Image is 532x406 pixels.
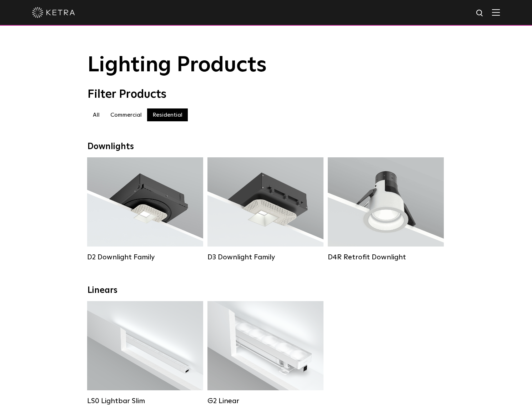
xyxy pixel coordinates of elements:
label: Residential [147,108,188,121]
div: Filter Products [87,88,445,101]
a: D3 Downlight Family Lumen Output:700 / 900 / 1100Colors:White / Black / Silver / Bronze / Paintab... [207,157,323,262]
a: G2 Linear Lumen Output:400 / 700 / 1000Colors:WhiteBeam Angles:Flood / [GEOGRAPHIC_DATA] / Narrow... [207,301,323,405]
div: Linears [87,285,445,296]
a: LS0 Lightbar Slim Lumen Output:200 / 350Colors:White / BlackControl:X96 Controller [87,301,203,405]
div: D3 Downlight Family [207,253,323,262]
div: D2 Downlight Family [87,253,203,262]
span: Lighting Products [87,55,267,76]
a: D4R Retrofit Downlight Lumen Output:800Colors:White / BlackBeam Angles:15° / 25° / 40° / 60°Watta... [328,157,444,262]
div: D4R Retrofit Downlight [328,253,444,262]
img: search icon [476,9,485,18]
label: All [87,108,105,121]
img: Hamburger%20Nav.svg [492,9,500,16]
div: G2 Linear [207,397,323,405]
div: LS0 Lightbar Slim [87,397,203,405]
label: Commercial [105,108,147,121]
img: ketra-logo-2019-white [32,7,75,18]
div: Downlights [87,142,445,152]
a: D2 Downlight Family Lumen Output:1200Colors:White / Black / Gloss Black / Silver / Bronze / Silve... [87,157,203,262]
